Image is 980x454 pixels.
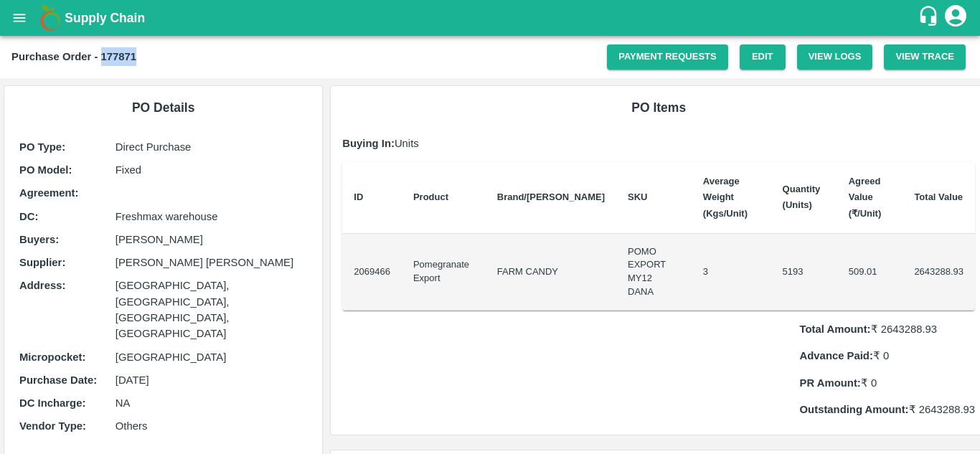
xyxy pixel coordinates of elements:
b: Advance Paid: [800,350,873,361]
b: Buyers : [19,234,59,245]
b: Supply Chain [65,11,145,25]
p: Units [342,136,975,151]
div: account of current user [943,3,969,33]
b: ID [354,191,363,202]
td: POMO EXPORT MY12 DANA [616,234,692,311]
button: open drawer [3,1,36,34]
p: Fixed [116,162,308,178]
b: Buying In: [342,138,395,149]
td: 509.01 [837,234,903,311]
h6: PO Items [342,98,975,118]
button: View Trace [884,44,966,70]
b: Supplier : [19,257,65,268]
img: logo [36,4,65,32]
a: Supply Chain [65,8,918,28]
p: ₹ 0 [800,375,976,391]
p: Direct Purchase [116,139,308,155]
td: 2643288.93 [903,234,975,311]
b: Vendor Type : [19,420,86,432]
b: Total Amount: [800,323,871,335]
b: DC Incharge : [19,397,85,409]
td: 2069466 [342,234,402,311]
b: Outstanding Amount: [800,404,909,415]
p: Others [116,418,308,434]
p: NA [116,395,308,411]
p: ₹ 2643288.93 [800,402,976,417]
p: ₹ 0 [800,348,976,364]
b: Micropocket : [19,351,85,363]
td: Pomegranate Export [402,234,486,311]
b: DC : [19,211,38,222]
h6: PO Details [16,98,311,118]
b: Agreed Value (₹/Unit) [849,176,882,219]
b: Purchase Order - 177871 [11,51,136,62]
b: Total Value [914,191,963,202]
b: Agreement: [19,187,78,199]
b: PO Type : [19,141,65,153]
p: [GEOGRAPHIC_DATA], [GEOGRAPHIC_DATA], [GEOGRAPHIC_DATA], [GEOGRAPHIC_DATA] [116,278,308,341]
p: Freshmax warehouse [116,209,308,224]
td: 3 [692,234,771,311]
p: [DATE] [116,372,308,388]
b: Purchase Date : [19,374,97,386]
p: [GEOGRAPHIC_DATA] [116,349,308,365]
a: Payment Requests [607,44,728,70]
p: [PERSON_NAME] [PERSON_NAME] [116,255,308,270]
td: 5193 [771,234,837,311]
b: PR Amount: [800,377,861,389]
b: Address : [19,280,65,291]
p: [PERSON_NAME] [116,232,308,247]
b: SKU [628,191,647,202]
button: View Logs [797,44,873,70]
b: PO Model : [19,164,72,176]
b: Product [413,191,448,202]
a: Edit [740,44,786,70]
b: Quantity (Units) [783,184,821,210]
p: ₹ 2643288.93 [800,321,976,337]
td: FARM CANDY [486,234,616,311]
div: customer-support [918,5,943,31]
b: Average Weight (Kgs/Unit) [703,176,748,219]
b: Brand/[PERSON_NAME] [497,191,605,202]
